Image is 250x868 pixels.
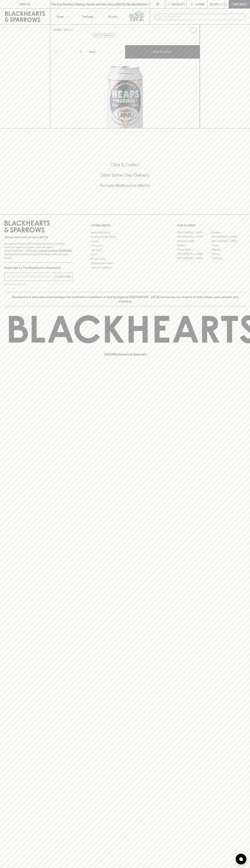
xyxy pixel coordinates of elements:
[4,283,73,286] p: We will never spam you
[231,2,247,6] p: Checkout
[91,239,159,243] a: Careers
[91,235,159,239] a: Business & Bulk Gifting
[92,33,116,38] button: Add to wishlist
[211,252,246,256] a: Prahran
[64,28,72,31] a: SHOP
[50,9,75,24] button: Shop
[39,249,72,252] strong: Liquor License #32064953
[224,3,226,5] p: 0
[4,266,73,270] p: Subscribe to The Blackhearts Newsletter
[172,2,185,6] p: Wishlist
[53,28,61,31] a: HOME
[153,50,172,54] p: ADD TO CART
[4,242,73,260] p: It is against the law to sell or supply alcohol to, or to obtain alcohol on behalf of a person un...
[211,235,246,239] a: [GEOGRAPHIC_DATA]
[108,14,117,19] p: Stores
[177,230,211,235] a: [GEOGRAPHIC_DATA]
[177,223,246,228] p: OUR STORES
[7,274,55,280] input: e.g. jane@blackheartsandsparrows.com.au
[100,9,125,24] a: Stores
[91,261,159,265] a: Shipping Information
[55,273,73,281] button: SUBSCRIBE
[125,45,200,59] button: ADD TO CART
[7,295,243,303] p: Blackhearts & Sparrows acknowledges the traditional Custodians of land throughout [GEOGRAPHIC_DAT...
[211,248,246,252] a: Geelong
[91,244,159,248] a: Contact Us
[4,235,73,239] p: Sibling owned and run since [DATE]
[91,265,159,270] a: Terms & Conditions
[50,37,200,128] img: 35892.png
[211,256,246,260] a: Thornbury
[75,9,100,24] a: Tastings
[4,162,246,168] h5: Click & Collect
[177,256,211,260] a: [GEOGRAPHIC_DATA]
[4,183,246,188] h5: Across Melbourne Metro
[56,275,71,279] p: SUBSCRIBE
[19,2,31,6] p: FIND US
[91,248,159,252] a: Gift Cards
[211,243,246,248] a: Fitzroy
[211,230,246,235] a: Braddon
[211,239,246,243] a: [GEOGRAPHIC_DATA]
[91,223,159,228] p: OTHER AREAS
[177,252,211,256] a: [GEOGRAPHIC_DATA]
[56,14,64,19] p: Shop
[210,2,218,6] p: $0.00
[177,239,211,243] a: Brunswick West
[239,857,243,861] img: bubble-icon
[177,248,211,252] a: Fitzroy North
[177,235,211,239] a: [GEOGRAPHIC_DATA]
[82,14,93,19] p: Tastings
[88,48,125,55] div: Each
[4,148,246,207] div: Call to action block
[4,172,246,178] h5: Uber Same-Day Delivery
[89,50,96,54] p: Each
[195,2,204,6] p: Login
[91,252,159,257] a: FAQ's
[91,257,159,261] a: Privacy Policy
[188,26,198,35] button: Add to wishlist
[91,230,159,235] a: Bottle Drop FAQ's
[177,243,211,248] a: Elwood
[163,14,243,20] input: Try "Pinot noir"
